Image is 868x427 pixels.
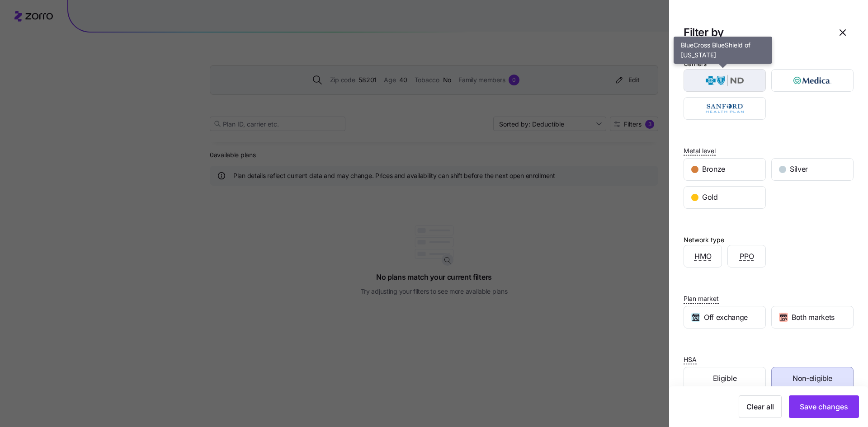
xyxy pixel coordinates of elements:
[684,294,719,303] span: Plan market
[789,395,859,418] button: Save changes
[692,71,758,89] img: BlueCross BlueShield of North Dakota
[740,251,754,262] span: PPO
[684,235,724,245] div: Network type
[746,401,774,412] span: Clear all
[779,71,846,89] img: Medica
[692,99,758,117] img: Sanford Health Plan
[790,164,808,175] span: Silver
[704,312,748,323] span: Off exchange
[684,355,697,364] span: HSA
[702,164,725,175] span: Bronze
[793,373,832,384] span: Non-eligible
[713,373,736,384] span: Eligible
[694,251,712,262] span: HMO
[684,59,707,69] div: Carriers
[792,312,835,323] span: Both markets
[800,401,848,412] span: Save changes
[684,146,716,155] span: Metal level
[739,395,782,418] button: Clear all
[684,25,825,39] h1: Filter by
[702,192,718,203] span: Gold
